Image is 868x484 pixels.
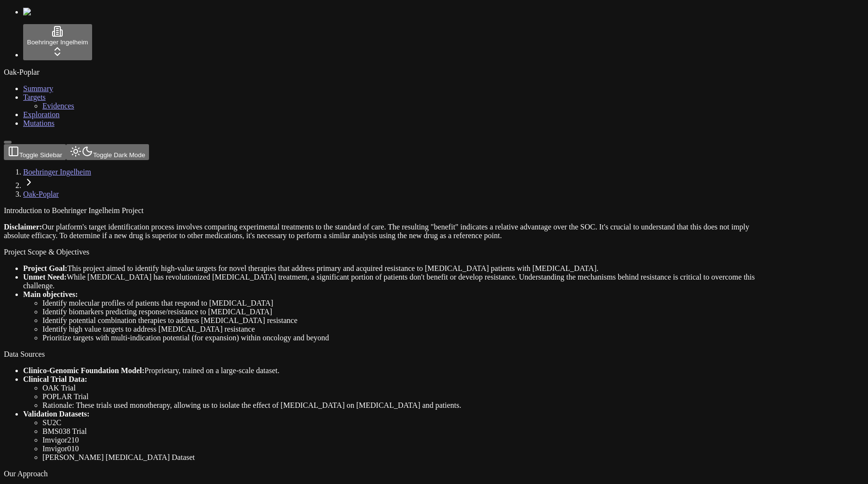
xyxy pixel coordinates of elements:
[42,453,772,462] li: [PERSON_NAME] [MEDICAL_DATA] Dataset
[23,119,54,127] a: Mutations
[23,366,145,375] strong: Clinico-Genomic Foundation Model:
[42,325,772,334] li: Identify high value targets to address [MEDICAL_DATA] resistance
[4,223,42,231] strong: Disclaimer:
[19,151,62,159] span: Toggle Sidebar
[93,151,145,159] span: Toggle Dark Mode
[23,273,67,281] strong: Unmet Need:
[4,470,772,478] div: Our Approach
[42,299,772,308] li: Identify molecular profiles of patients that respond to [MEDICAL_DATA]
[23,110,60,119] a: Exploration
[66,144,149,160] button: Toggle Dark Mode
[23,168,91,176] a: Boehringer Ingelheim
[42,316,772,325] li: Identify potential combination therapies to address [MEDICAL_DATA] resistance
[27,39,88,46] span: Boehringer Ingelheim
[23,190,59,198] a: Oak-Poplar
[4,168,772,199] nav: breadcrumb
[23,410,90,418] strong: Validation Datasets:
[4,248,772,256] div: Project Scope & Objectives
[42,334,772,342] li: Prioritize targets with multi-indication potential (for expansion) within oncology and beyond
[4,68,864,77] div: Oak-Poplar
[42,401,772,410] li: Rationale: These trials used monotherapy, allowing us to isolate the effect of [MEDICAL_DATA] on ...
[23,84,53,93] a: Summary
[42,392,772,401] li: POPLAR Trial
[23,264,772,273] li: This project aimed to identify high-value targets for novel therapies that address primary and ac...
[23,8,60,16] img: Numenos
[4,144,66,160] button: Toggle Sidebar
[23,375,87,383] strong: Clinical Trial Data:
[42,384,772,392] li: OAK Trial
[23,264,68,272] strong: Project Goal:
[42,427,772,436] li: BMS038 Trial
[42,418,772,427] li: SU2C
[4,350,772,359] div: Data Sources
[23,290,78,298] strong: Main objectives:
[42,308,772,316] li: Identify biomarkers predicting response/resistance to [MEDICAL_DATA]
[42,444,772,453] li: Imvigor010
[42,102,74,110] a: Evidences
[23,93,46,101] a: Targets
[42,436,772,444] li: Imvigor210
[4,141,12,144] button: Toggle Sidebar
[23,273,772,290] li: While [MEDICAL_DATA] has revolutionized [MEDICAL_DATA] treatment, a significant portion of patien...
[4,223,772,240] p: Our platform's target identification process involves comparing experimental treatments to the st...
[23,24,92,60] button: Boehringer Ingelheim
[23,366,772,375] li: Proprietary, trained on a large-scale dataset.
[4,206,772,215] div: Introduction to Boehringer Ingelheim Project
